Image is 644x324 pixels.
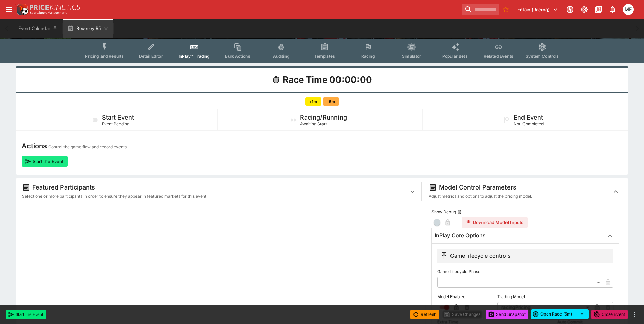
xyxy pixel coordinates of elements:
button: Beverley R5 [63,19,113,38]
h5: End Event [514,113,543,121]
button: Start the Event [22,156,68,167]
button: Refresh [410,310,439,319]
p: Control the game flow and record events. [48,144,128,150]
span: Related Events [484,54,513,59]
button: Show Debug [457,210,462,214]
p: Show Debug [431,209,456,215]
h5: Racing/Running [300,113,347,121]
button: +1m [305,97,321,106]
span: Event Pending [102,121,129,126]
button: Toggle light/dark mode [578,3,590,16]
button: Start the Event [6,310,46,319]
span: Adjust metrics and options to adjust the pricing model. [429,194,532,199]
button: Open Race (5m) [531,309,575,319]
span: Bulk Actions [225,54,250,59]
button: Documentation [592,3,605,16]
span: Select one or more participants in order to ensure they appear in featured markets for this event. [22,194,207,199]
h6: InPlay Core Options [435,232,486,239]
span: Auditing [273,54,290,59]
button: No Bookmarks [500,4,511,15]
span: Simulator [402,54,421,59]
div: Featured Participants [22,183,401,192]
button: Event Calendar [14,19,62,38]
div: Game lifecycle controls [440,252,511,260]
span: Not-Completed [514,121,544,126]
button: Connected to PK [564,3,576,16]
button: select merge strategy [575,309,589,319]
button: Download Model Inputs [462,217,528,228]
span: System Controls [526,54,559,59]
label: Trading Model [497,292,613,302]
img: Sportsbook Management [30,11,67,14]
h5: Start Event [102,113,134,121]
span: Racing [361,54,375,59]
img: PriceKinetics Logo [15,3,29,16]
input: search [462,4,499,15]
span: Awaiting Start [300,121,327,126]
div: split button [531,309,589,319]
label: Game Lifecycle Phase [437,267,613,277]
div: Matt Easter [623,4,634,15]
button: Select Tenant [513,4,562,15]
button: +5m [323,97,339,106]
div: Model Control Parameters [429,183,604,192]
span: Templates [314,54,335,59]
label: Model Enabled [437,292,493,302]
h4: Actions [22,142,47,150]
div: racingPricing [497,302,592,313]
button: Matt Easter [621,2,636,17]
button: Notifications [607,3,619,16]
span: Detail Editor [139,54,163,59]
span: InPlay™ Trading [179,54,210,59]
h1: Race Time 00:00:00 [283,74,372,86]
img: PriceKinetics [30,5,80,10]
button: more [630,310,639,319]
div: Event type filters [79,39,564,63]
button: Send Snapshot [486,310,528,319]
span: Pricing and Results [85,54,124,59]
button: open drawer [3,3,15,16]
button: Close Event [591,310,628,319]
span: Popular Bets [442,54,468,59]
